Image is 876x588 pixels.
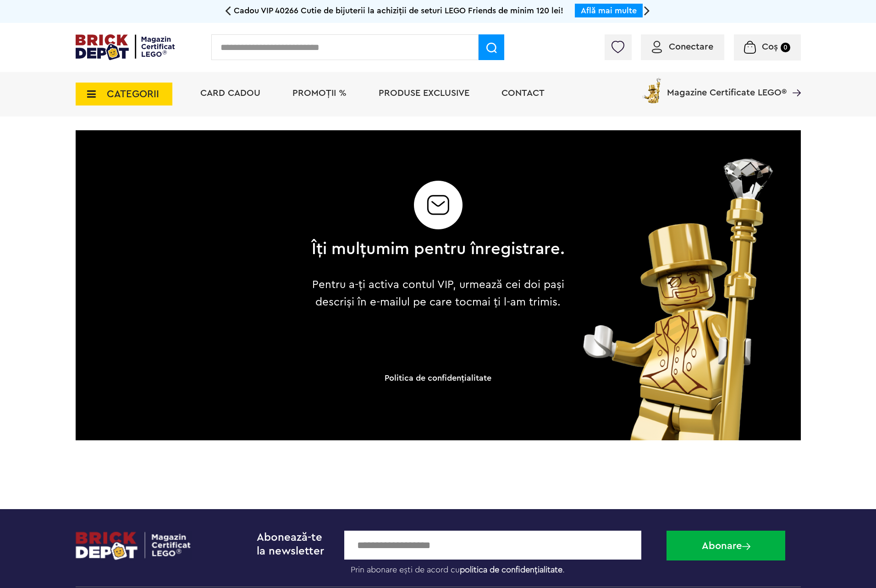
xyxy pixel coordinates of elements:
span: CATEGORII [107,89,159,99]
span: Abonează-te la newsletter [257,532,324,557]
a: Conectare [652,42,713,51]
a: politica de confidențialitate [460,566,562,574]
img: Abonare [742,543,750,550]
a: Politica de confidenţialitate [385,374,491,382]
small: 0 [781,43,790,52]
img: footerlogo [76,531,192,560]
a: Magazine Certificate LEGO® [787,76,801,85]
span: Coș [762,42,778,51]
h2: Îți mulțumim pentru înregistrare. [311,240,565,258]
span: Magazine Certificate LEGO® [667,76,787,97]
a: Produse exclusive [379,89,469,98]
a: Card Cadou [200,89,260,98]
p: Pentru a-ți activa contul VIP, urmează cei doi pași descriși în e-mailul pe care tocmai ți l-am t... [304,276,572,311]
a: Contact [501,89,545,98]
label: Prin abonare ești de acord cu . [344,560,660,575]
span: Cadou VIP 40266 Cutie de bijuterii la achiziții de seturi LEGO Friends de minim 120 lei! [234,6,563,15]
button: Abonare [667,531,785,560]
span: Conectare [669,42,713,51]
a: Află mai multe [581,6,637,15]
a: PROMOȚII % [292,89,347,98]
